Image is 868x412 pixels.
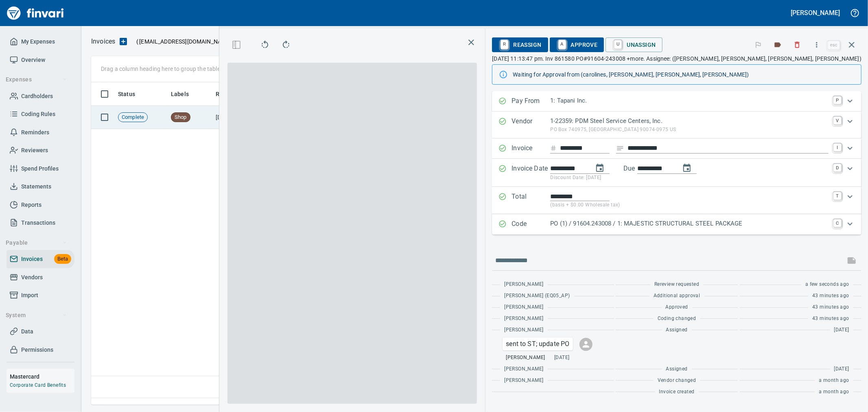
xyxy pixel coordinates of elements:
span: Reports [21,200,42,210]
span: Spend Profiles [21,164,59,174]
button: More [808,36,826,54]
div: Waiting for Approval from (carolines, [PERSON_NAME], [PERSON_NAME], [PERSON_NAME]) [513,67,855,82]
a: Import [7,286,74,305]
p: Invoices [91,37,115,46]
span: Data [21,327,33,337]
button: change due date [677,158,697,178]
span: Coding changed [658,315,696,323]
span: Statements [21,182,51,192]
span: [PERSON_NAME] [504,365,543,373]
a: Cardholders [7,87,74,105]
button: Payable [2,235,70,250]
span: a few seconds ago [805,281,849,289]
span: a month ago [819,388,849,396]
div: Expand [492,112,861,138]
button: Expenses [2,72,70,87]
span: Reassign [498,38,541,52]
span: Import [21,290,38,300]
span: Received [216,89,251,99]
button: RReassign [492,37,548,52]
p: sent to ST; update PO [506,339,569,349]
a: I [833,143,842,151]
span: Reviewers [21,145,48,156]
span: 43 minutes ago [812,315,849,323]
p: Discount Date: [DATE] [550,174,829,182]
span: [DATE] [834,326,849,334]
div: Click for options [503,337,573,351]
p: (basis + $0.00 Wholesale tax) [550,201,829,209]
span: Status [118,89,146,99]
button: UUnassign [606,37,662,52]
span: Additional approval [654,292,700,300]
span: Vendor changed [658,377,696,385]
span: Status [118,89,135,99]
button: Upload an Invoice [115,37,131,46]
h5: [PERSON_NAME] [791,9,840,17]
h6: Mastercard [10,372,74,381]
span: Invoices [21,254,43,264]
p: [DATE] 11:13:47 pm. Inv 861580 PO#91604-243008 +more. Assignee: ([PERSON_NAME], [PERSON_NAME], [P... [492,55,861,63]
span: [EMAIL_ADDRESS][DOMAIN_NAME] [138,37,232,46]
span: 43 minutes ago [812,303,849,311]
span: Reminders [21,127,49,138]
span: This records your message into the invoice and notifies anyone mentioned [842,251,861,270]
span: Permissions [21,345,53,355]
span: Vendors [21,272,43,283]
p: PO (1) / 91604.243008 / 1: MAJESTIC STRUCTURAL STEEL PACKAGE [550,219,829,228]
a: Reports [7,196,74,214]
span: [PERSON_NAME] [506,354,545,362]
button: System [2,308,70,323]
a: V [833,116,842,125]
span: Cardholders [21,91,53,101]
span: [PERSON_NAME] [504,303,543,311]
p: Invoice [512,143,550,154]
p: Drag a column heading here to group the table [101,65,220,73]
img: Finvari [5,3,66,23]
a: T [833,192,842,200]
nav: breadcrumb [91,37,115,46]
a: P [833,96,842,104]
p: 1: Tapani Inc. [550,96,829,105]
span: Shop [171,114,190,121]
div: Expand [492,91,861,112]
a: Reminders [7,123,74,142]
div: Expand [492,138,861,159]
span: Received [216,89,240,99]
p: Pay From [512,96,550,107]
button: change date [590,158,610,178]
a: My Expenses [7,33,74,51]
a: C [833,219,842,227]
button: [PERSON_NAME] [789,7,842,19]
div: Expand [492,187,861,214]
span: My Expenses [21,37,55,47]
a: Permissions [7,341,74,359]
div: Expand [492,159,861,187]
p: Due [623,164,662,173]
svg: Invoice description [616,144,624,152]
span: [DATE] [834,365,849,373]
span: Beta [54,254,71,264]
a: A [558,40,566,49]
span: Overview [21,55,45,65]
span: Assigned [666,365,688,373]
span: [PERSON_NAME] [504,315,543,323]
a: U [614,40,622,49]
a: InvoicesBeta [7,250,74,268]
a: Coding Rules [7,105,74,123]
span: 43 minutes ago [812,292,849,300]
button: AApprove [550,37,604,52]
a: esc [828,41,840,50]
span: Transactions [21,218,55,228]
span: Assigned [666,326,688,334]
a: Data [7,322,74,341]
p: PO Box 740975, [GEOGRAPHIC_DATA] 90074-0975 US [550,126,829,134]
p: Invoice Date [512,164,550,182]
p: Total [512,192,550,209]
span: [PERSON_NAME] [504,281,543,289]
p: 1-22359: PDM Steel Service Centers, Inc. [550,116,829,126]
a: Statements [7,178,74,196]
a: Corporate Card Benefits [10,382,66,388]
span: Complete [118,114,147,121]
span: [PERSON_NAME] [504,326,543,334]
